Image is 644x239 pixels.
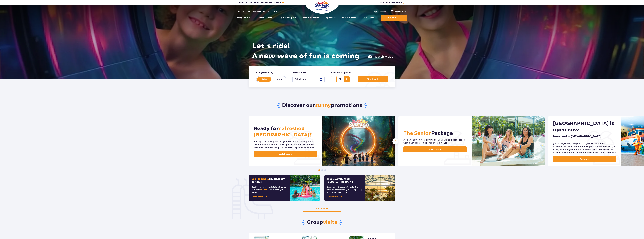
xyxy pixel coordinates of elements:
span: refreshed [GEOGRAPHIC_DATA]? [254,126,312,138]
span: My account [378,10,388,13]
span: Watch video [279,153,292,156]
button: Watch video [368,55,394,59]
span: visits [323,219,337,225]
span: Learn more [429,148,441,151]
a: Accommodation [302,15,319,21]
a: Sponsors [326,15,336,21]
img: Back to school: Students pay 30% less [290,175,320,201]
img: The Senior Package [472,116,545,166]
form: Planning your visit to Park of Poland [249,66,395,87]
button: remove ticket [331,76,337,82]
h3: New land in [GEOGRAPHIC_DATA]! [553,135,602,138]
div: Next slide [392,138,398,144]
label: 1 day [257,77,272,82]
span: See all news [316,207,328,210]
p: Get 30% off all-day tickets for all zones with code: from [DATE] to [DATE] [252,186,287,194]
a: Managetickets [391,10,407,13]
h2: Group [2,219,642,226]
span: See more [580,158,590,161]
span: Find tickets [367,78,379,80]
span: sunny [315,102,331,109]
span: student30 [261,189,270,191]
a: Myaccount [374,10,388,13]
div: Suntago is evolving, just for you! We're not slowing down – the whirlwind of thrills cranks up ev... [254,140,317,149]
span: Give a gift voucher to [GEOGRAPHIC_DATA]! [239,1,281,4]
span: Buy tickets [327,195,338,198]
h2: Students pay 30% less [252,178,287,184]
h2: [GEOGRAPHIC_DATA] is open now! [553,120,616,133]
h1: Let’s ride! A new wave of fun is coming [252,41,394,61]
h2: Discover our promotions [249,102,395,109]
span: Learn more [252,195,263,198]
a: B2B & Events [342,15,356,21]
img: Tropical evenings in Suntago! [365,175,395,201]
label: Longer [271,77,286,82]
a: Learn more [252,195,287,198]
h2: Ready for [254,126,317,138]
span: Listen to Suntago song [380,1,402,4]
h2: Package [403,130,453,136]
button: en [273,10,277,13]
span: Buy now [387,17,396,19]
a: Explore the park [279,15,296,21]
a: Buy tickets [327,195,362,198]
p: Spend up to 5 hours with us for the price of 2! Offer valid [DATE] to [DATE] and [DATE] after 5 pm. [327,186,362,194]
img: zjeżdżalnia [232,178,273,219]
button: Real-time traffic [253,10,270,12]
button: Find tickets [358,76,388,82]
span: Length of stay [256,71,273,74]
span: Arrival date [292,71,306,74]
img: Ready for refreshed Suntago? [322,116,395,166]
button: Select date [292,76,325,82]
span: The Senior [403,130,431,136]
h2: Tropical evenings in [GEOGRAPHIC_DATA]! [327,178,362,184]
button: Listen to Suntago song [380,1,405,4]
a: Things to do [237,15,250,21]
a: Info & Help [363,15,374,21]
button: Buy now [381,15,407,21]
span: Back to school: [252,178,269,180]
div: All-day entry on weekdays to the Jamango and Relax zones with lunch at a promotional price: 110 PLN! [403,138,467,144]
a: Opening hours [237,10,250,13]
a: Give a gift voucher to [GEOGRAPHIC_DATA]! [239,1,284,4]
span: Number of people [331,71,352,74]
div: [PERSON_NAME] and [PERSON_NAME] invite you to discover their new world full of tropical adventure... [553,142,616,154]
a: See more [553,156,616,162]
button: add ticket [344,76,350,82]
input: number of tickets [337,76,343,82]
a: See all news [303,206,341,212]
a: Watch video [254,151,317,157]
a: Tickets & Offer [256,15,272,21]
a: Learn more [403,146,467,152]
span: Manage tickets [395,10,407,13]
